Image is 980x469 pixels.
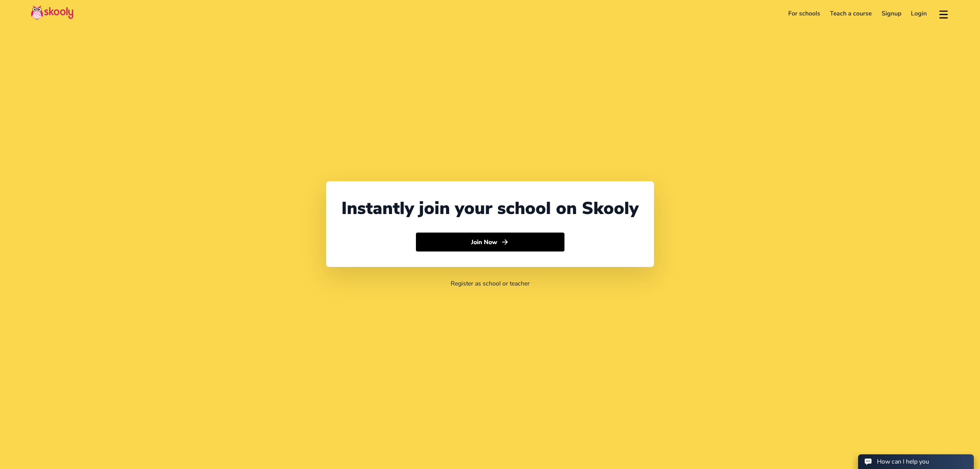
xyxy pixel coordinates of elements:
a: Register as school or teacher [451,279,530,288]
a: Login [906,7,932,20]
div: Instantly join your school on Skooly [341,197,639,220]
button: menu outline [938,7,949,20]
ion-icon: arrow forward outline [501,238,509,246]
img: Skooly [31,5,73,20]
button: Join Nowarrow forward outline [416,233,564,252]
a: Signup [877,7,906,20]
a: For schools [783,7,825,20]
a: Teach a course [825,7,877,20]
